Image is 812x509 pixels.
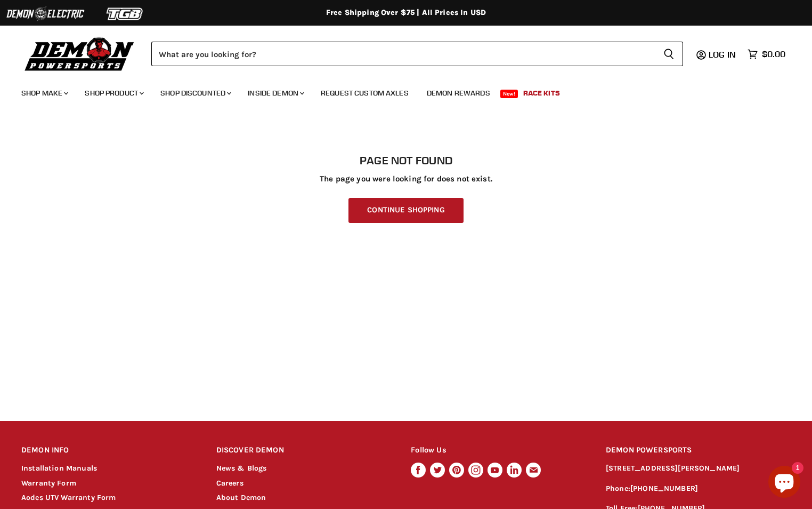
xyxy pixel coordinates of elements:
a: About Demon [216,493,266,502]
input: Search [151,42,655,66]
p: [STREET_ADDRESS][PERSON_NAME] [606,463,791,475]
button: Search [655,42,683,66]
a: Request Custom Axles [313,82,417,104]
h2: Follow Us [411,438,586,463]
a: Inside Demon [240,82,311,104]
inbox-online-store-chat: Shopify online store chat [765,466,803,500]
a: News & Blogs [216,464,267,473]
h2: DISCOVER DEMON [216,438,391,463]
form: Product [151,42,683,66]
p: Phone: [606,483,791,495]
h1: Page not found [21,154,791,167]
a: $0.00 [742,46,791,62]
a: Careers [216,479,243,488]
span: $0.00 [762,49,785,59]
img: Demon Powersports [21,35,138,73]
a: Shop Discounted [152,82,238,104]
h2: DEMON POWERSPORTS [606,438,791,463]
a: Continue Shopping [348,198,463,223]
img: TGB Logo 2 [85,4,165,24]
a: Shop Product [77,82,150,104]
a: [PHONE_NUMBER] [630,484,698,493]
ul: Main menu [13,78,783,104]
h2: DEMON INFO [21,438,196,463]
span: New! [500,90,518,98]
img: Demon Electric Logo 2 [5,4,85,24]
a: Shop Make [13,82,75,104]
a: Race Kits [515,82,568,104]
a: Demon Rewards [419,82,498,104]
a: Warranty Form [21,479,76,488]
a: Log in [704,50,742,59]
a: Installation Manuals [21,464,97,473]
a: Aodes UTV Warranty Form [21,493,116,502]
span: Log in [709,49,736,60]
p: The page you were looking for does not exist. [21,174,791,184]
